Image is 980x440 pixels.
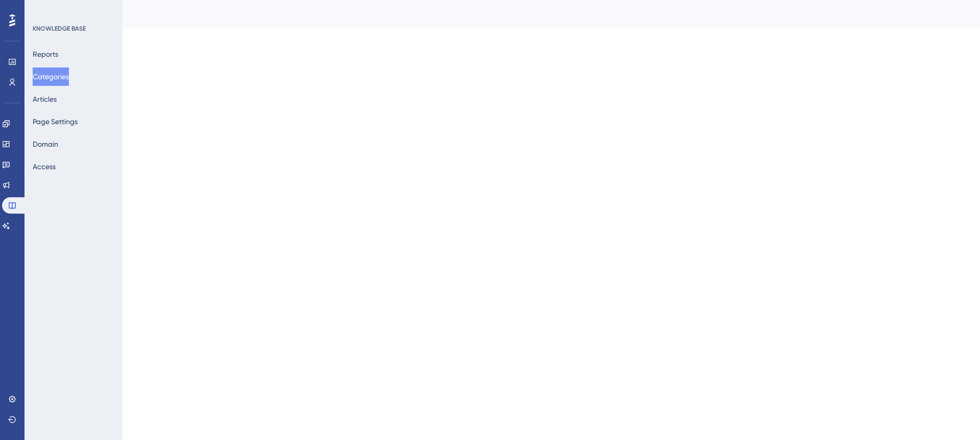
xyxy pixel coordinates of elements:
[33,112,78,131] button: Page Settings
[33,45,58,63] button: Reports
[33,157,56,176] button: Access
[33,135,58,153] button: Domain
[33,67,69,86] button: Categories
[33,25,86,33] div: KNOWLEDGE BASE
[33,90,57,108] button: Articles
